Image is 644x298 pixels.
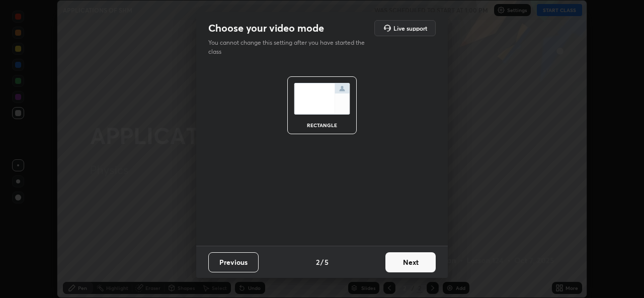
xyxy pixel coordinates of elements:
[208,252,259,272] button: Previous
[208,22,324,35] h2: Choose your video mode
[393,25,427,31] h5: Live support
[320,257,324,267] h4: /
[294,83,350,115] img: normalScreenIcon.ae25ed63.svg
[325,257,329,267] h4: 5
[302,123,342,128] div: rectangle
[385,252,436,272] button: Next
[316,257,319,267] h4: 2
[208,38,371,56] p: You cannot change this setting after you have started the class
